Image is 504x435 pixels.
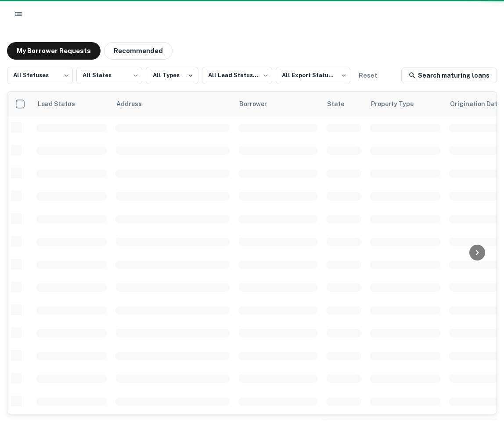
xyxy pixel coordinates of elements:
[276,64,350,87] div: All Export Statuses
[327,99,356,109] span: State
[322,92,366,116] th: State
[460,365,504,407] iframe: Chat Widget
[366,92,445,116] th: Property Type
[7,64,73,87] div: All Statuses
[76,64,142,87] div: All States
[234,92,322,116] th: Borrower
[202,64,272,87] div: All Lead Statuses
[146,67,198,84] button: All Types
[7,42,101,60] button: My Borrower Requests
[104,42,173,60] button: Recommended
[239,99,278,109] span: Borrower
[37,99,86,109] span: Lead Status
[32,92,111,116] th: Lead Status
[116,99,153,109] span: Address
[371,99,425,109] span: Property Type
[111,92,234,116] th: Address
[401,68,497,83] a: Search maturing loans
[354,67,382,84] button: Reset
